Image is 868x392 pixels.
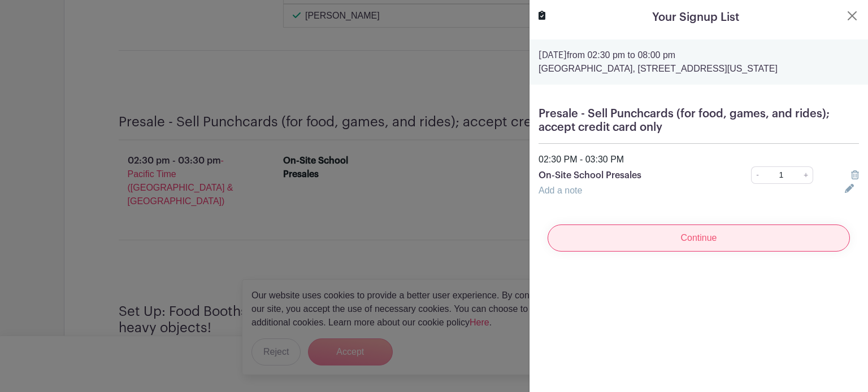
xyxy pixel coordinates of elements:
[532,153,866,166] div: 02:30 PM - 03:30 PM
[751,166,763,184] a: -
[539,51,567,60] strong: [DATE]
[539,49,859,62] p: from 02:30 pm to 08:00 pm
[845,9,859,23] button: Close
[539,169,720,182] p: On-Site School Presales
[539,62,859,76] p: [GEOGRAPHIC_DATA], [STREET_ADDRESS][US_STATE]
[652,9,739,26] h5: Your Signup List
[548,224,850,252] input: Continue
[539,186,582,195] a: Add a note
[539,107,859,134] h5: Presale - Sell Punchcards (for food, games, and rides); accept credit card only
[799,166,813,184] a: +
